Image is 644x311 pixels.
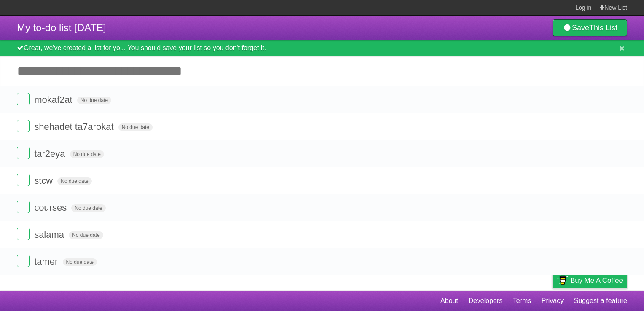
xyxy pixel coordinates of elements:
label: Done [17,201,30,213]
span: courses [34,202,69,213]
span: No due date [63,258,97,266]
a: Buy me a coffee [553,273,627,288]
span: No due date [70,150,104,158]
span: salama [34,229,66,240]
b: This List [589,24,617,32]
label: Done [17,120,30,132]
a: About [440,293,458,309]
label: Done [17,147,30,159]
span: stcw [34,175,55,186]
span: No due date [69,231,103,239]
img: Buy me a coffee [557,273,568,287]
label: Done [17,228,30,240]
span: My to-do list [DATE] [17,22,106,33]
a: Developers [468,293,502,309]
span: mokaf2at [34,94,75,105]
span: tar2eya [34,148,67,159]
span: No due date [57,177,91,185]
label: Done [17,174,30,186]
span: shehadet ta7arokat [34,121,115,132]
a: Suggest a feature [574,293,627,309]
span: Buy me a coffee [570,273,623,288]
a: SaveThis List [553,19,627,36]
span: tamer [34,256,60,267]
span: No due date [118,123,153,131]
span: No due date [77,97,111,104]
a: Terms [513,293,531,309]
label: Done [17,255,30,267]
span: No due date [71,204,105,212]
a: Privacy [542,293,563,309]
label: Done [17,93,30,105]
